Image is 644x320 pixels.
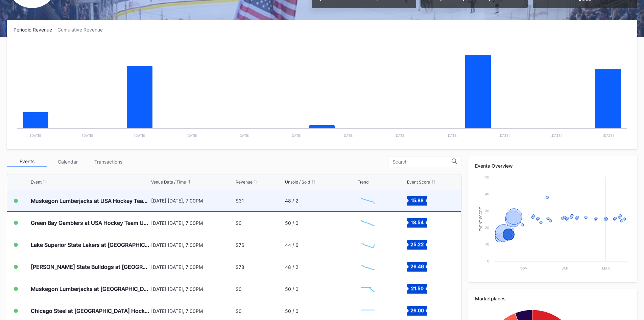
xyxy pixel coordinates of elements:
[82,133,93,137] text: [DATE]
[485,175,489,179] text: 50
[236,242,244,248] div: $76
[499,133,510,137] text: [DATE]
[31,307,149,314] div: Chicago Steel at [GEOGRAPHIC_DATA] Hockey NTDP U-18
[47,156,88,167] div: Calendar
[358,258,378,275] svg: Chart title
[475,163,630,169] div: Events Overview
[285,198,298,204] div: 48 / 2
[485,192,489,196] text: 40
[151,286,234,292] div: [DATE] [DATE], 7:00PM
[411,285,423,291] text: 21.50
[407,179,430,185] div: Event Score
[475,296,630,301] div: Marketplaces
[57,27,108,33] div: Cumulative Revenue
[236,308,242,314] div: $0
[236,220,242,226] div: $0
[236,286,242,292] div: $0
[31,241,149,248] div: Lake Superior State Lakers at [GEOGRAPHIC_DATA] Hockey NTDP U-18
[358,280,378,297] svg: Chart title
[31,197,149,204] div: Muskegon Lumberjacks at USA Hockey Team U-17
[411,219,424,225] text: 18.54
[88,156,128,167] div: Transactions
[238,133,249,137] text: [DATE]
[358,236,378,253] svg: Chart title
[31,179,42,185] div: Event
[358,192,378,209] svg: Chart title
[151,242,234,248] div: [DATE] [DATE], 7:00PM
[7,156,47,167] div: Events
[285,220,299,226] div: 50 / 0
[410,263,424,269] text: 26.46
[485,242,489,246] text: 10
[342,133,354,137] text: [DATE]
[551,133,562,137] text: [DATE]
[151,179,186,185] div: Venue Date / Time
[487,259,489,263] text: 0
[410,307,424,313] text: 26.00
[186,133,197,137] text: [DATE]
[30,133,41,137] text: [DATE]
[31,219,149,226] div: Green Bay Gamblers at USA Hockey Team U-17
[410,241,424,247] text: 25.22
[475,174,630,275] svg: Chart title
[285,308,299,314] div: 50 / 0
[31,263,149,270] div: [PERSON_NAME] State Bulldogs at [GEOGRAPHIC_DATA] Hockey NTDP U-18
[358,302,378,319] svg: Chart title
[395,133,406,137] text: [DATE]
[285,179,310,185] div: Unsold / Sold
[151,264,234,270] div: [DATE] [DATE], 7:00PM
[603,133,614,137] text: [DATE]
[285,242,299,248] div: 44 / 6
[447,133,458,137] text: [DATE]
[285,264,298,270] div: 48 / 2
[290,133,302,137] text: [DATE]
[236,264,244,270] div: $78
[14,41,630,143] svg: Chart title
[485,226,489,230] text: 20
[151,308,234,314] div: [DATE] [DATE], 7:00PM
[134,133,145,137] text: [DATE]
[236,179,253,185] div: Revenue
[31,285,149,292] div: Muskegon Lumberjacks at [GEOGRAPHIC_DATA] Hockey NTDP U-18
[392,159,452,165] input: Search
[151,220,234,226] div: [DATE] [DATE], 7:00PM
[358,179,368,185] div: Trend
[151,198,234,204] div: [DATE] [DATE], 7:00PM
[285,286,299,292] div: 50 / 0
[485,209,489,213] text: 30
[411,197,424,203] text: 15.88
[358,214,378,231] svg: Chart title
[14,27,57,33] div: Periodic Revenue
[520,266,527,270] text: Nov
[562,266,569,270] text: Jan
[479,207,483,231] text: Event Score
[602,266,610,270] text: Mar
[236,198,244,204] div: $31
